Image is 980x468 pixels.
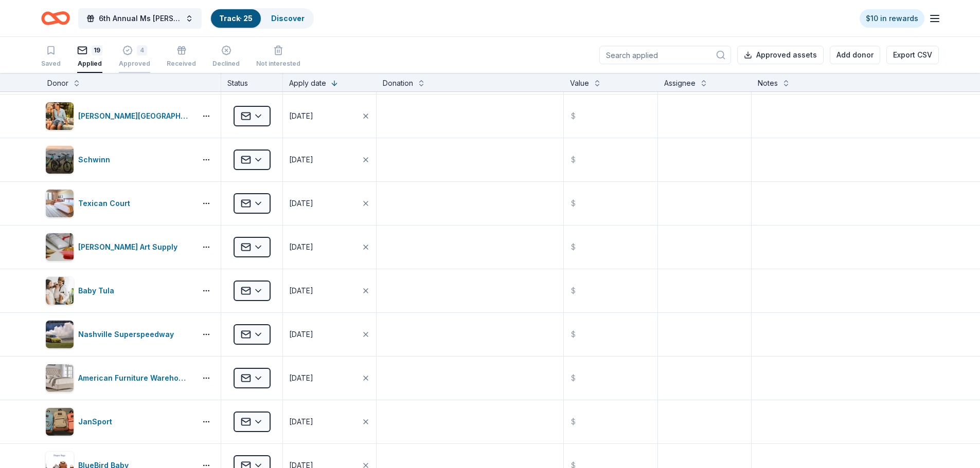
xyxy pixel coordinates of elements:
[271,14,305,23] a: Discover
[119,41,150,73] button: 4Approved
[283,269,376,312] button: [DATE]
[289,110,313,122] div: [DATE]
[46,146,74,174] img: Image for Schwinn
[167,41,196,73] button: Received
[210,8,314,29] button: Track· 25Discover
[46,277,74,305] img: Image for Baby Tula
[41,6,70,30] a: Home
[758,77,778,89] div: Notes
[78,416,116,428] div: JanSport
[78,8,202,29] button: 6th Annual Ms [PERSON_NAME]
[47,77,68,89] div: Donor
[77,41,102,73] button: 19Applied
[289,328,313,341] div: [DATE]
[283,400,376,443] button: [DATE]
[45,320,192,349] button: Image for Nashville SuperspeedwayNashville Superspeedway
[830,46,880,64] button: Add donor
[283,357,376,400] button: [DATE]
[119,60,150,68] div: Approved
[289,77,326,89] div: Apply date
[46,321,74,348] img: Image for Nashville Superspeedway
[256,41,300,73] button: Not interested
[289,197,313,210] div: [DATE]
[99,12,181,25] span: 6th Annual Ms [PERSON_NAME]
[212,60,240,68] div: Declined
[46,102,74,130] img: Image for La Cantera Resort & Spa
[283,138,376,181] button: [DATE]
[664,77,696,89] div: Assignee
[46,233,74,261] img: Image for Trekell Art Supply
[78,110,192,122] div: [PERSON_NAME][GEOGRAPHIC_DATA]
[289,154,313,166] div: [DATE]
[283,95,376,138] button: [DATE]
[78,197,134,210] div: Texican Court
[289,241,313,253] div: [DATE]
[599,46,731,64] input: Search applied
[137,45,147,55] div: 4
[78,328,178,341] div: Nashville Superspeedway
[283,182,376,225] button: [DATE]
[46,364,74,392] img: Image for American Furniture Warehouse
[78,241,182,253] div: [PERSON_NAME] Art Supply
[45,233,192,261] button: Image for Trekell Art Supply[PERSON_NAME] Art Supply
[45,102,192,130] button: Image for La Cantera Resort & Spa[PERSON_NAME][GEOGRAPHIC_DATA]
[219,14,253,23] a: Track· 25
[78,372,192,384] div: American Furniture Warehouse
[283,226,376,269] button: [DATE]
[289,416,313,428] div: [DATE]
[886,46,939,64] button: Export CSV
[45,364,192,392] button: Image for American Furniture WarehouseAmerican Furniture Warehouse
[283,313,376,356] button: [DATE]
[737,46,824,64] button: Approved assets
[570,77,589,89] div: Value
[221,73,283,91] div: Status
[289,372,313,384] div: [DATE]
[46,408,74,436] img: Image for JanSport
[45,189,192,218] button: Image for Texican CourtTexican Court
[41,41,61,73] button: Saved
[212,41,240,73] button: Declined
[256,60,300,68] div: Not interested
[45,276,192,305] button: Image for Baby TulaBaby Tula
[78,285,118,297] div: Baby Tula
[383,77,413,89] div: Donation
[92,45,102,55] div: 19
[289,285,313,297] div: [DATE]
[45,145,192,174] button: Image for SchwinnSchwinn
[41,60,61,68] div: Saved
[860,9,924,28] a: $10 in rewards
[78,154,114,166] div: Schwinn
[45,407,192,436] button: Image for JanSportJanSport
[167,60,196,68] div: Received
[46,190,74,217] img: Image for Texican Court
[77,60,102,68] div: Applied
